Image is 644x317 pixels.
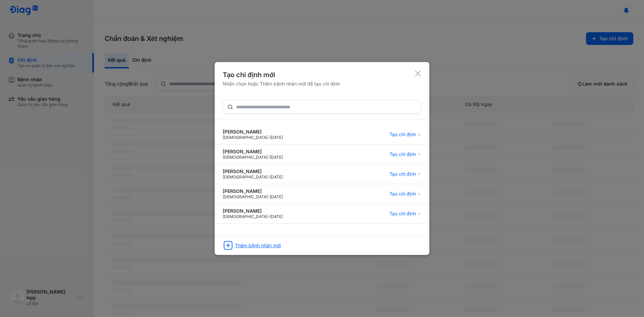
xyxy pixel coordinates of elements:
[270,214,283,219] span: [DATE]
[270,135,283,140] span: [DATE]
[235,243,281,249] div: Thêm bệnh nhân mới
[223,174,268,179] span: [DEMOGRAPHIC_DATA]
[268,194,270,199] span: -
[389,151,416,157] span: Tạo chỉ định
[270,155,283,160] span: [DATE]
[223,194,268,199] span: [DEMOGRAPHIC_DATA]
[223,214,268,219] span: [DEMOGRAPHIC_DATA]
[389,131,416,138] span: Tạo chỉ định
[223,168,283,174] div: [PERSON_NAME]
[223,155,268,160] span: [DEMOGRAPHIC_DATA]
[389,211,416,217] span: Tạo chỉ định
[223,135,268,140] span: [DEMOGRAPHIC_DATA]
[223,70,340,80] div: Tạo chỉ định mới
[223,149,283,155] div: [PERSON_NAME]
[389,191,416,197] span: Tạo chỉ định
[270,194,283,199] span: [DATE]
[223,129,283,135] div: [PERSON_NAME]
[268,135,270,140] span: -
[268,155,270,160] span: -
[270,174,283,179] span: [DATE]
[223,208,283,214] div: [PERSON_NAME]
[268,174,270,179] span: -
[389,171,416,177] span: Tạo chỉ định
[268,214,270,219] span: -
[223,188,283,194] div: [PERSON_NAME]
[223,81,340,87] div: Nhấn chọn hoặc Thêm bệnh nhân mới để tạo chỉ định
